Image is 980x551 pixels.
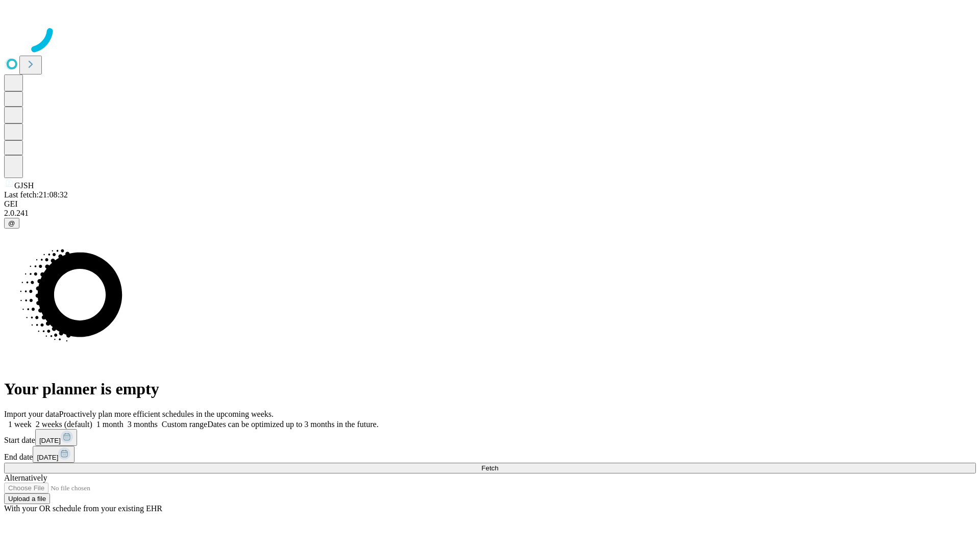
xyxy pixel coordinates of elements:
[36,420,92,429] span: 2 weeks (default)
[37,454,58,461] span: [DATE]
[4,209,976,218] div: 2.0.241
[35,429,77,446] button: [DATE]
[39,437,61,444] span: [DATE]
[4,199,976,209] div: GEI
[4,190,68,199] span: Last fetch: 21:08:32
[4,504,162,513] span: With your OR schedule from your existing EHR
[59,410,274,418] span: Proactively plan more efficient schedules in the upcoming weeks.
[207,420,378,429] span: Dates can be optimized up to 3 months in the future.
[4,473,47,482] span: Alternatively
[8,219,15,227] span: @
[4,429,976,446] div: Start date
[4,463,976,473] button: Fetch
[4,446,976,463] div: End date
[4,380,976,398] h1: Your planner is empty
[4,218,19,229] button: @
[162,420,207,429] span: Custom range
[4,410,59,418] span: Import your data
[33,446,75,463] button: [DATE]
[128,420,158,429] span: 3 months
[481,464,498,472] span: Fetch
[8,420,32,429] span: 1 week
[14,181,34,190] span: GJSH
[4,493,50,504] button: Upload a file
[96,420,124,429] span: 1 month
